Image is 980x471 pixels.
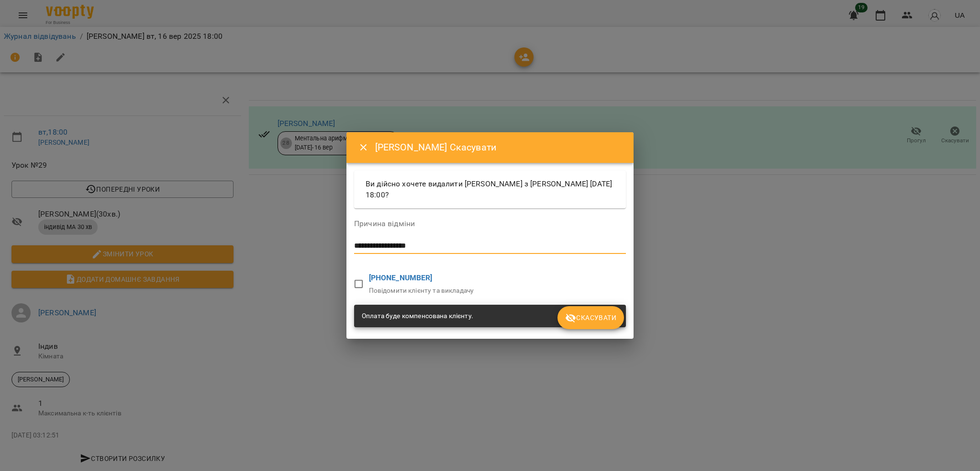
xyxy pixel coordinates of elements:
[375,140,622,155] h6: [PERSON_NAME] Скасувати
[557,306,624,329] button: Скасувати
[354,171,626,208] div: Ви дійсно хочете видалити [PERSON_NAME] з [PERSON_NAME] [DATE] 18:00?
[565,312,616,323] span: Скасувати
[369,286,474,296] p: Повідомити клієнту та викладачу
[352,136,375,159] button: Close
[362,308,473,325] div: Оплата буде компенсована клієнту.
[369,273,433,282] a: [PHONE_NUMBER]
[354,220,626,228] label: Причина відміни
